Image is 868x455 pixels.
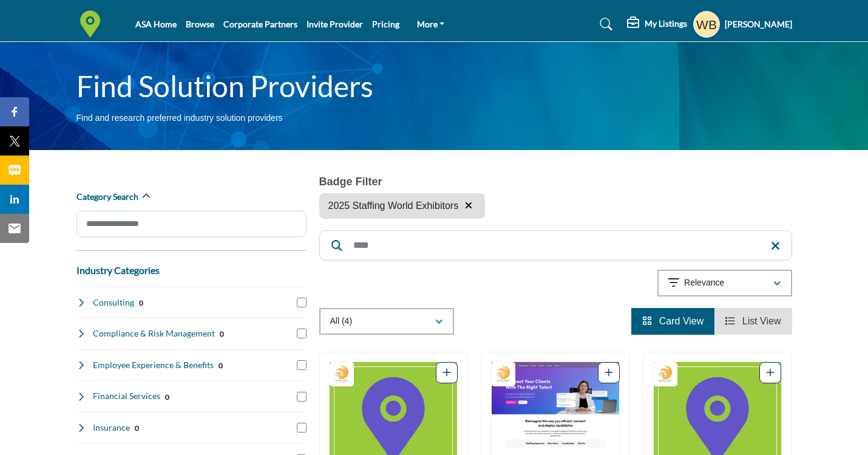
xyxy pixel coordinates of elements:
[409,16,453,33] a: More
[659,316,704,326] span: Card View
[76,211,307,237] input: Search Category
[223,19,297,29] a: Corporate Partners
[372,19,399,29] a: Pricing
[186,19,214,29] a: Browse
[297,329,307,338] input: Select Compliance & Risk Management checkbox
[76,10,110,38] img: Site Logo
[76,67,373,105] h1: Find Solution Providers
[219,360,223,371] div: 0 Results For Employee Experience & Benefits
[627,17,687,32] div: My Listings
[165,393,169,402] b: 0
[328,199,459,213] span: 2025 Staffing World Exhibitors
[76,191,138,203] h2: Category Search
[76,263,160,278] button: Industry Categories
[319,308,454,335] button: All (4)
[307,19,363,29] a: Invite Provider
[442,368,451,378] a: Add To List
[725,316,781,326] a: View List
[333,365,351,383] img: 2025 Staffing World Exhibitors Badge Icon
[297,423,307,433] input: Select Insurance checkbox
[684,277,724,289] p: Relevance
[645,18,687,29] h5: My Listings
[319,230,792,261] input: Search
[220,328,224,339] div: 0 Results For Compliance & Risk Management
[714,308,792,335] li: List View
[139,297,143,308] div: 0 Results For Consulting
[297,392,307,402] input: Select Financial Services checkbox
[219,361,223,370] b: 0
[93,390,160,402] h4: Financial Services: Banking, accounting, and financial planning services tailored for staffing co...
[297,360,307,370] input: Select Employee Experience & Benefits checkbox
[588,15,620,34] a: Search
[93,296,134,309] h4: Consulting: Strategic advisory services to help staffing firms optimize operations and grow their...
[93,359,214,371] h4: Employee Experience & Benefits: Solutions for enhancing workplace culture, employee satisfaction,...
[725,18,792,30] h5: [PERSON_NAME]
[93,422,130,434] h4: Insurance: Specialized insurance coverage including professional liability and workers' compensat...
[135,424,139,433] b: 0
[297,298,307,307] input: Select Consulting checkbox
[742,316,781,326] span: List View
[766,368,775,378] a: Add To List
[657,270,792,296] button: Relevance
[631,308,714,335] li: Card View
[693,11,720,38] button: Show hide supplier dropdown
[605,368,613,378] a: Add To List
[165,391,169,402] div: 0 Results For Financial Services
[642,316,704,326] a: View Card
[656,365,674,383] img: 2025 Staffing World Exhibitors Badge Icon
[93,327,215,340] h4: Compliance & Risk Management: Services to ensure staffing companies meet regulatory requirements ...
[494,365,512,383] img: 2025 Staffing World Exhibitors Badge Icon
[135,422,139,433] div: 0 Results For Insurance
[220,330,224,338] b: 0
[139,299,143,307] b: 0
[76,112,283,125] p: Find and research preferred industry solution providers
[135,19,177,29] a: ASA Home
[330,315,353,327] p: All (4)
[319,176,486,189] h6: Badge Filter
